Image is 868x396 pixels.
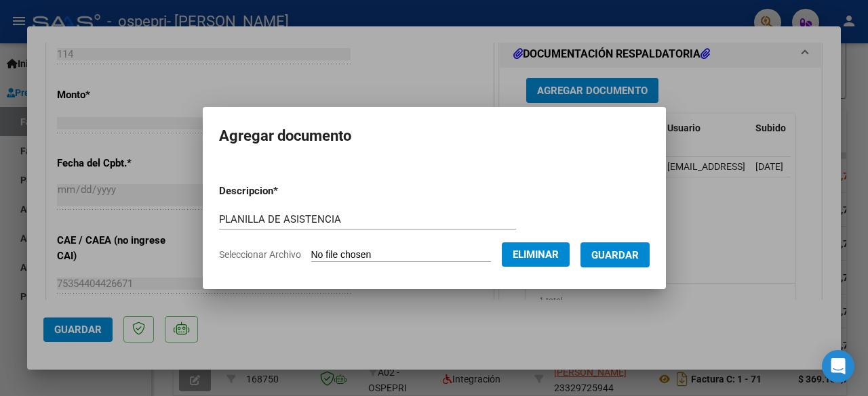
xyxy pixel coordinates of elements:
[591,249,639,261] span: Guardar
[219,183,349,199] p: Descripcion
[502,242,570,267] button: Eliminar
[513,248,559,261] span: Eliminar
[219,123,650,149] h2: Agregar documento
[219,249,301,260] span: Seleccionar Archivo
[580,242,650,267] button: Guardar
[822,350,854,382] div: Open Intercom Messenger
